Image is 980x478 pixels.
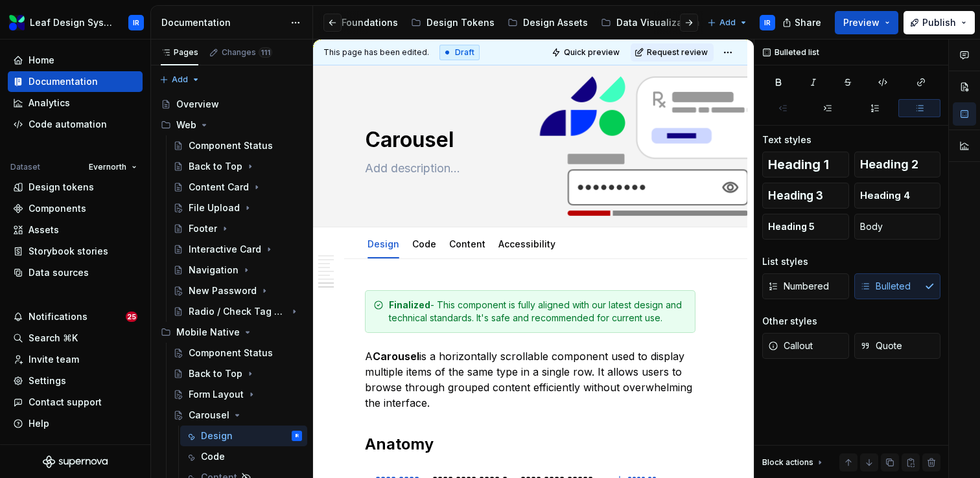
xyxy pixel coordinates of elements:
[860,158,918,171] span: Heading 2
[126,312,137,322] span: 25
[449,238,485,249] a: Content
[189,367,242,380] div: Back to Top
[8,328,143,348] button: Search ⌘K
[843,16,880,29] span: Preview
[719,17,736,28] span: Add
[412,238,436,249] a: Code
[201,429,233,442] div: Design
[373,350,419,363] strong: Carousel
[8,93,143,113] a: Analytics
[616,16,700,29] div: Data Visualization
[9,15,25,30] img: 6e787e26-f4c0-4230-8924-624fe4a2d214.png
[189,160,242,173] div: Back to Top
[426,16,495,29] div: Design Tokens
[29,97,70,109] div: Analytics
[854,333,941,359] button: Quote
[768,158,829,171] span: Heading 1
[8,241,143,262] a: Storybook stories
[168,156,307,177] a: Back to Top
[8,413,143,434] button: Help
[365,434,695,455] h2: Anatomy
[835,11,898,34] button: Preview
[29,396,102,409] div: Contact support
[259,47,272,58] span: 111
[168,343,307,363] a: Component Status
[762,133,811,146] div: Text styles
[189,243,261,256] div: Interactive Card
[389,299,687,324] div: - This component is fully aligned with our latest design and technical standards. It's safe and r...
[860,189,910,202] span: Heading 4
[176,119,196,131] div: Web
[189,305,286,318] div: Radio / Check Tag Group
[762,333,849,359] button: Callout
[156,71,204,89] button: Add
[43,455,108,468] svg: Supernova Logo
[83,158,143,176] button: Evernorth
[8,71,143,92] a: Documentation
[189,347,273,359] div: Component Status
[8,349,143,370] a: Invite team
[156,115,307,135] div: Web
[176,326,240,339] div: Mobile Native
[389,299,430,310] strong: Finalized
[29,266,89,279] div: Data sources
[8,306,143,327] button: Notifications25
[365,348,695,411] p: A is a horizontally scrollable component used to display multiple items of the same type in a sin...
[29,181,94,194] div: Design tokens
[168,363,307,384] a: Back to Top
[367,238,399,249] a: Design
[89,162,126,172] span: Evernorth
[768,220,815,233] span: Heading 5
[168,384,307,405] a: Form Layout
[762,315,817,328] div: Other styles
[8,198,143,219] a: Components
[321,10,701,36] div: Page tree
[3,8,148,36] button: Leaf Design SystemIR
[189,201,240,214] div: File Upload
[29,75,98,88] div: Documentation
[854,214,941,240] button: Body
[444,230,491,257] div: Content
[762,152,849,177] button: Heading 1
[922,16,956,29] span: Publish
[156,322,307,343] div: Mobile Native
[161,47,198,58] div: Pages
[762,453,825,472] div: Block actions
[493,230,561,257] div: Accessibility
[201,450,225,463] div: Code
[29,310,87,323] div: Notifications
[8,220,143,240] a: Assets
[764,17,771,28] div: IR
[854,152,941,177] button: Heading 2
[156,94,307,115] a: Overview
[439,45,480,60] div: Draft
[768,189,823,202] span: Heading 3
[296,429,299,442] div: IR
[176,98,219,111] div: Overview
[523,16,588,29] div: Design Assets
[703,14,752,32] button: Add
[362,230,404,257] div: Design
[647,47,708,58] span: Request review
[762,273,849,299] button: Numbered
[168,177,307,198] a: Content Card
[407,230,441,257] div: Code
[161,16,284,29] div: Documentation
[180,426,307,446] a: DesignIR
[168,280,307,301] a: New Password
[8,392,143,413] button: Contact support
[189,409,229,422] div: Carousel
[133,17,139,28] div: IR
[776,11,830,34] button: Share
[860,220,883,233] span: Body
[168,405,307,426] a: Carousel
[8,370,143,391] a: Settings
[795,16,821,29] span: Share
[8,114,143,135] a: Code automation
[29,374,66,387] div: Settings
[29,202,86,215] div: Components
[168,301,307,322] a: Radio / Check Tag Group
[762,255,808,268] div: List styles
[768,339,813,352] span: Callout
[762,183,849,209] button: Heading 3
